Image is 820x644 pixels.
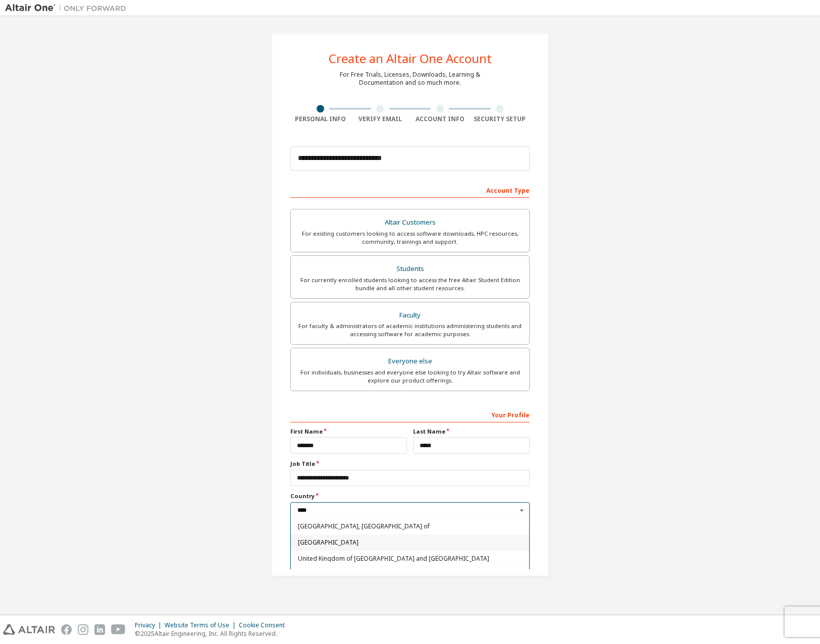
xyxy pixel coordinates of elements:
div: For Free Trials, Licenses, Downloads, Learning & Documentation and so much more. [340,71,480,87]
img: instagram.svg [78,624,88,635]
div: Personal Info [290,115,350,123]
label: Job Title [290,460,530,468]
label: Country [290,492,530,500]
label: First Name [290,427,407,436]
div: For currently enrolled students looking to access the free Altair Student Edition bundle and all ... [297,276,523,292]
div: Altair Customers [297,216,523,230]
div: For individuals, businesses and everyone else looking to try Altair software and explore our prod... [297,368,523,385]
div: Students [297,262,523,276]
div: Verify Email [350,115,411,123]
span: [GEOGRAPHIC_DATA] [298,540,523,546]
img: facebook.svg [61,624,72,635]
div: Faculty [297,308,523,323]
img: youtube.svg [111,624,126,635]
div: Website Terms of Use [165,621,239,629]
p: © 2025 Altair Engineering, Inc. All Rights Reserved. [135,629,291,638]
img: altair_logo.svg [3,624,55,635]
div: Account Info [410,115,470,123]
div: Your Profile [290,406,530,422]
div: For existing customers looking to access software downloads, HPC resources, community, trainings ... [297,230,523,246]
label: Last Name [413,427,530,436]
div: Cookie Consent [239,621,291,629]
span: [GEOGRAPHIC_DATA], [GEOGRAPHIC_DATA] of [298,523,523,529]
div: Security Setup [470,115,530,123]
div: Account Type [290,182,530,198]
span: United Kingdom of [GEOGRAPHIC_DATA] and [GEOGRAPHIC_DATA] [298,556,523,562]
img: Altair One [5,3,131,13]
div: Create an Altair One Account [329,52,492,65]
div: For faculty & administrators of academic institutions administering students and accessing softwa... [297,322,523,338]
div: Privacy [135,621,165,629]
div: Everyone else [297,354,523,368]
img: linkedin.svg [94,624,105,635]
